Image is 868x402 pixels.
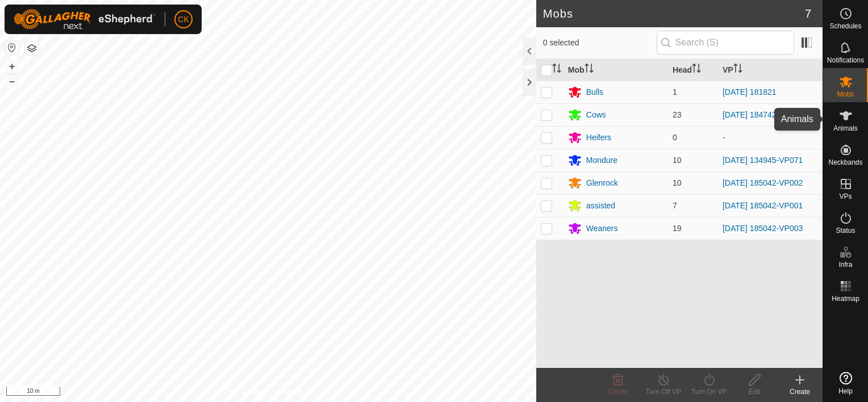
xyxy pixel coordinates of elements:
[829,23,861,30] span: Schedules
[641,387,686,397] div: Turn Off VP
[673,156,682,165] span: 10
[723,87,777,97] a: [DATE] 181821
[586,200,615,212] div: assisted
[723,156,803,165] a: [DATE] 134945-VP071
[686,387,732,397] div: Turn On VP
[586,109,606,121] div: Cows
[178,14,189,26] span: CK
[805,5,811,22] span: 7
[718,59,823,81] th: VP
[657,31,794,55] input: Search (S)
[543,7,805,20] h2: Mobs
[732,387,777,397] div: Edit
[586,132,611,144] div: Heifers
[828,159,862,166] span: Neckbands
[552,65,561,74] p-sorticon: Activate to sort
[608,388,628,396] span: Delete
[223,387,266,397] a: Privacy Policy
[673,224,682,233] span: 19
[777,387,823,397] div: Create
[823,367,868,399] a: Help
[586,177,618,189] div: Glenrock
[833,125,858,132] span: Animals
[673,178,682,187] span: 10
[668,59,718,81] th: Head
[838,388,853,395] span: Help
[723,110,803,119] a: [DATE] 184742-VP012
[673,133,677,142] span: 0
[836,227,855,234] span: Status
[723,178,803,187] a: [DATE] 185042-VP002
[586,86,603,98] div: Bulls
[586,154,617,166] div: Mondure
[585,65,594,74] p-sorticon: Activate to sort
[733,65,742,74] p-sorticon: Activate to sort
[832,295,859,302] span: Heatmap
[673,87,677,97] span: 1
[14,9,156,30] img: Gallagher Logo
[5,41,19,55] button: Reset Map
[586,223,618,235] div: Weaners
[723,224,803,233] a: [DATE] 185042-VP003
[279,387,313,397] a: Contact Us
[5,60,19,73] button: +
[692,65,701,74] p-sorticon: Activate to sort
[673,110,682,119] span: 23
[723,201,803,210] a: [DATE] 185042-VP001
[837,91,854,98] span: Mobs
[673,201,677,210] span: 7
[564,59,668,81] th: Mob
[543,37,657,49] span: 0 selected
[827,57,864,64] span: Notifications
[839,193,852,200] span: VPs
[25,41,39,55] button: Map Layers
[838,261,852,268] span: Infra
[718,126,823,149] td: -
[5,74,19,88] button: –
